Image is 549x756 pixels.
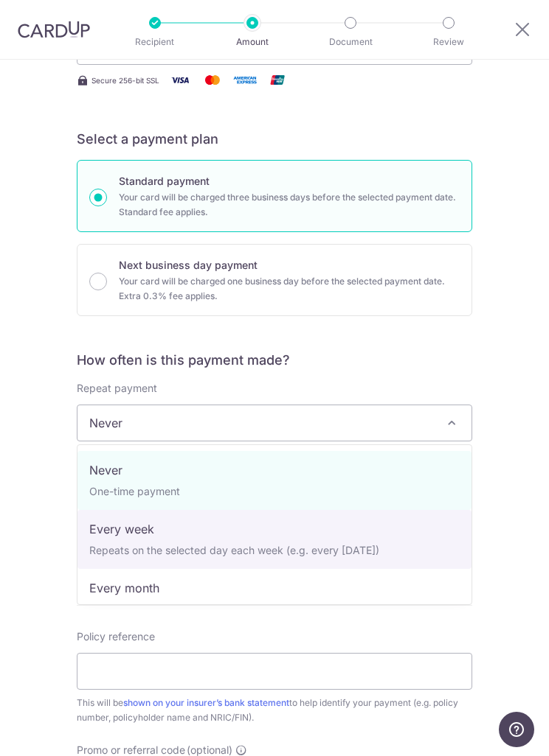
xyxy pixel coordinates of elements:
[223,35,282,49] p: Amount
[321,35,380,49] p: Document
[263,71,292,89] img: Union Pay
[198,71,227,89] img: Mastercard
[89,579,460,597] p: Every month
[119,172,460,190] p: Standard payment
[119,256,460,274] p: Next business day payment
[77,381,157,396] label: Repeat payment
[18,21,90,38] img: CardUp
[119,274,460,304] p: Your card will be charged one business day before the selected payment date. Extra 0.3% fee applies.
[91,74,159,86] span: Secure 256-bit SSL
[89,544,379,556] small: Repeats on the selected day each week (e.g. every [DATE])
[165,71,195,89] img: Visa
[77,405,472,441] span: Never
[419,35,478,49] p: Review
[77,629,155,644] label: Policy reference
[125,35,184,49] p: Recipient
[77,696,472,725] div: This will be to help identify your payment (e.g. policy number, policyholder name and NRIC/FIN).
[89,520,460,538] p: Every week
[89,485,180,497] small: One-time payment
[499,712,534,749] iframe: Opens a widget where you can find more information
[77,351,472,369] h5: How often is this payment made?
[89,461,460,479] p: Never
[119,190,460,220] p: Your card will be charged three business days before the selected payment date. Standard fee appl...
[77,405,472,441] span: Never
[230,71,260,89] img: American Express
[77,130,472,148] h5: Select a payment plan
[123,697,289,708] a: shown on your insurer’s bank statement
